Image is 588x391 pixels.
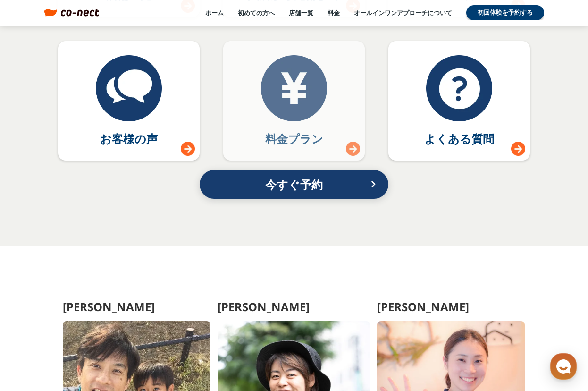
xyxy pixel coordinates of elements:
[62,299,122,323] a: チャット
[388,41,530,161] a: よくある質問
[58,41,200,161] a: お客様の声
[223,41,365,161] a: 料金プラン
[100,131,158,147] p: お客様の声
[354,8,452,17] a: オールインワンアプローチについて
[218,300,310,314] h3: [PERSON_NAME]
[146,314,157,321] span: 設定
[289,8,313,17] a: 店舗一覧
[424,131,494,147] p: よくある質問
[122,299,181,323] a: 設定
[328,8,340,17] a: 料金
[377,300,469,314] h3: [PERSON_NAME]
[238,8,275,17] a: 初めての方へ
[3,299,62,323] a: ホーム
[218,174,370,195] p: 今すぐ予約
[24,314,41,321] span: ホーム
[368,178,379,190] i: keyboard_arrow_right
[466,5,544,20] a: 初回体験を予約する
[265,131,323,147] p: 料金プラン
[81,314,103,322] span: チャット
[205,8,224,17] a: ホーム
[200,170,388,199] a: 今すぐ予約keyboard_arrow_right
[63,300,155,314] h3: [PERSON_NAME]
